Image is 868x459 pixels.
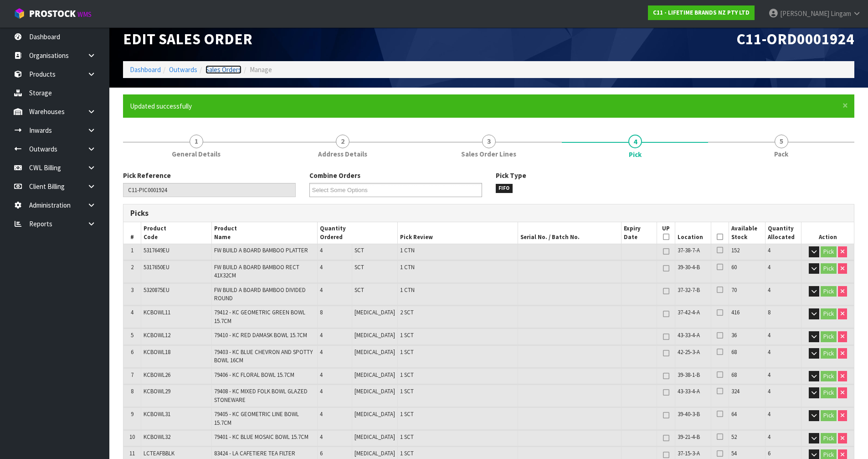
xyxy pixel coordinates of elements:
span: 324 [731,387,740,395]
span: 42-25-3-A [678,348,700,356]
a: Outwards [169,65,197,74]
span: 8 [768,308,770,316]
span: General Details [172,149,221,159]
button: Pick [821,331,837,342]
span: 39-21-4-B [678,433,700,441]
span: Lingam [831,9,851,18]
span: 37-38-7-A [678,246,700,254]
a: Dashboard [130,65,161,74]
span: 54 [731,449,737,457]
span: ProStock [29,8,76,20]
th: Product Code [141,222,212,244]
span: 39-38-1-B [678,371,700,379]
span: 1 SCT [400,433,414,441]
span: 79401 - KC BLUE MOSAIC BOWL 15.7CM [214,433,308,441]
span: 4 [768,331,770,339]
span: 1 SCT [400,410,414,418]
span: 4 [320,387,323,395]
span: 79408 - KC MIXED FOLK BOWL GLAZED STONEWARE [214,387,308,403]
span: 52 [731,433,737,441]
span: [PERSON_NAME] [780,9,829,18]
span: 8 [320,308,323,316]
span: 1 SCT [400,348,414,356]
th: Quantity Ordered [317,222,397,244]
span: 60 [731,263,737,271]
span: 1 SCT [400,331,414,339]
span: 79412 - KC GEOMETRIC GREEN BOWL 15.7CM [214,308,305,324]
span: 36 [731,331,737,339]
span: SCT [354,286,364,294]
span: [MEDICAL_DATA] [354,449,395,457]
span: FW BUILD A BOARD BAMBOO RECT 41X32CM [214,263,299,279]
span: 70 [731,286,737,294]
span: 43-33-4-A [678,387,700,395]
span: 4 [320,348,323,356]
span: 4 [320,331,323,339]
span: KCBOWL32 [144,433,170,441]
button: Pick [821,433,837,444]
span: 4 [768,387,770,395]
span: 4 [131,308,134,316]
a: C11 - LIFETIME BRANDS NZ PTY LTD [648,5,755,20]
span: 43-33-4-A [678,331,700,339]
span: [MEDICAL_DATA] [354,308,395,316]
span: KCBOWL11 [144,308,170,316]
span: Updated successfully [130,102,192,110]
span: 1 CTN [400,246,415,254]
span: 4 [628,135,642,148]
span: 79403 - KC BLUE CHEVRON AND SPOTTY BOWL 16CM [214,348,313,364]
span: 5320875EU [144,286,169,294]
span: 1 CTN [400,286,415,294]
a: Sales Orders [205,65,241,74]
button: Pick [821,263,837,274]
span: 4 [768,286,770,294]
span: 4 [320,286,323,294]
span: 4 [320,433,323,441]
button: Pick [821,371,837,382]
span: 6 [131,348,134,356]
span: Address Details [318,149,367,159]
span: 1 [131,246,134,254]
span: 4 [320,410,323,418]
span: 79405 - KC GEOMETRIC LINE BOWL 15.7CM [214,410,299,426]
span: 4 [768,433,770,441]
span: 2 [336,135,349,148]
span: 39-40-3-B [678,410,700,418]
span: 37-32-7-B [678,286,700,294]
span: Pick [629,150,642,159]
span: 5317649EU [144,246,169,254]
span: 79406 - KC FLORAL BOWL 15.7CM [214,371,294,379]
th: UP [657,222,675,244]
span: 4 [320,246,323,254]
span: 37-15-3-A [678,449,700,457]
span: 6 [320,449,323,457]
span: [MEDICAL_DATA] [354,371,395,379]
button: Pick [821,286,837,297]
button: Pick [821,410,837,421]
strong: C11 - LIFETIME BRANDS NZ PTY LTD [653,9,750,16]
span: 152 [731,246,740,254]
span: FW BUILD A BOARD BAMBOO DIVIDED ROUND [214,286,306,302]
span: 1 SCT [400,387,414,395]
span: 5 [775,135,788,148]
span: 68 [731,371,737,379]
button: Pick [821,348,837,359]
img: cube-alt.png [14,8,25,19]
span: 9 [131,410,134,418]
th: Serial No. / Batch No. [518,222,621,244]
span: 39-30-4-B [678,263,700,271]
span: 79410 - KC RED DAMASK BOWL 15.7CM [214,331,307,339]
span: Pack [774,149,788,159]
span: [MEDICAL_DATA] [354,387,395,395]
span: 2 [131,263,134,271]
span: 11 [129,449,135,457]
button: Pick [821,308,837,319]
span: 5317650EU [144,263,169,271]
span: 1 [190,135,203,148]
span: C11-ORD0001924 [736,29,854,48]
span: 1 SCT [400,449,414,457]
span: KCBOWL18 [144,348,170,356]
span: Sales Order Lines [461,149,516,159]
span: SCT [354,246,364,254]
span: 4 [768,348,770,356]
